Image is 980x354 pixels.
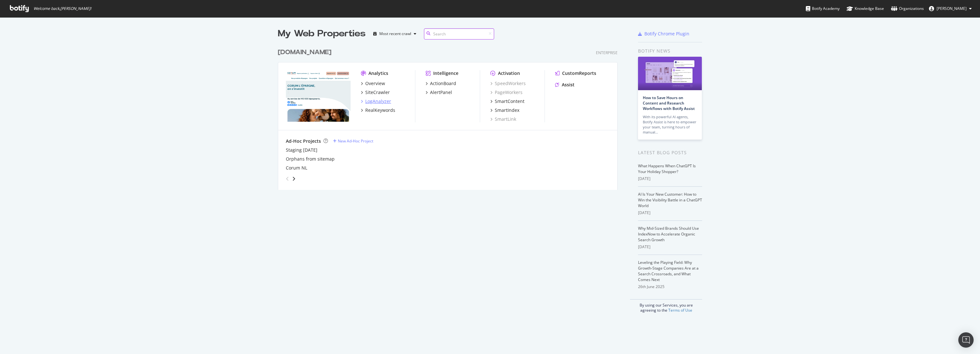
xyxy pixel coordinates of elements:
a: Botify Chrome Plugin [638,31,689,37]
div: SiteCrawler [365,89,390,96]
a: [DOMAIN_NAME] [278,48,334,57]
div: Organizations [891,5,924,12]
div: SmartContent [495,98,524,105]
a: ActionBoard [426,80,456,87]
a: SpeedWorkers [490,80,526,87]
a: New Ad-Hoc Project [333,138,373,144]
div: Overview [365,80,385,87]
div: My Web Properties [278,27,366,40]
span: Martin PHLIPPOTEAU [937,6,967,11]
div: Enterprise [596,50,618,55]
div: angle-right [292,176,296,182]
a: Why Mid-Sized Brands Should Use IndexNow to Accelerate Organic Search Growth [638,226,699,242]
a: What Happens When ChatGPT Is Your Holiday Shopper? [638,163,696,174]
a: SmartLink [490,116,516,122]
a: Terms of Use [668,307,692,313]
a: AI Is Your New Customer: How to Win the Visibility Battle in a ChatGPT World [638,191,702,208]
a: SiteCrawler [361,89,390,96]
a: SmartContent [490,98,524,105]
a: LogAnalyzer [361,98,391,105]
a: Orphans from sitemap [286,156,335,162]
button: [PERSON_NAME] [924,4,977,14]
div: With its powerful AI agents, Botify Assist is here to empower your team, turning hours of manual… [643,114,697,135]
a: How to Save Hours on Content and Research Workflows with Botify Assist [643,95,695,111]
a: SmartIndex [490,107,519,113]
div: Knowledge Base [847,5,884,12]
div: Botify news [638,47,702,54]
div: angle-left [283,174,292,184]
a: RealKeywords [361,107,395,113]
div: RealKeywords [365,107,395,113]
a: CustomReports [555,70,596,76]
div: 26th June 2025 [638,284,702,290]
div: New Ad-Hoc Project [338,138,373,144]
a: Staging [DATE] [286,147,317,153]
div: grid [278,40,623,190]
div: Assist [562,82,575,88]
div: Intelligence [433,70,458,76]
a: AlertPanel [426,89,452,96]
a: PageWorkers [490,89,523,96]
div: ActionBoard [430,80,456,87]
img: *.corum.fr [286,70,351,122]
a: Overview [361,80,385,87]
input: Search [424,28,494,40]
div: Analytics [368,70,388,76]
button: Most recent crawl [371,29,419,39]
div: Open Intercom Messenger [958,332,974,348]
div: [DATE] [638,244,702,250]
div: [DATE] [638,176,702,182]
a: Assist [555,82,575,88]
div: Activation [498,70,520,76]
div: AlertPanel [430,89,452,96]
div: Ad-Hoc Projects [286,138,321,144]
span: Welcome back, [PERSON_NAME] ! [33,6,91,11]
div: Botify Chrome Plugin [644,31,689,37]
div: SmartIndex [495,107,519,113]
div: [DATE] [638,210,702,216]
div: Latest Blog Posts [638,149,702,156]
a: Leveling the Playing Field: Why Growth-Stage Companies Are at a Search Crossroads, and What Comes... [638,260,699,282]
div: By using our Services, you are agreeing to the [630,299,702,313]
div: LogAnalyzer [365,98,391,105]
div: Most recent crawl [379,32,411,36]
img: How to Save Hours on Content and Research Workflows with Botify Assist [638,57,702,90]
div: Botify Academy [806,5,840,12]
div: [DOMAIN_NAME] [278,48,331,57]
div: CustomReports [562,70,596,76]
a: Corum NL [286,165,307,171]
